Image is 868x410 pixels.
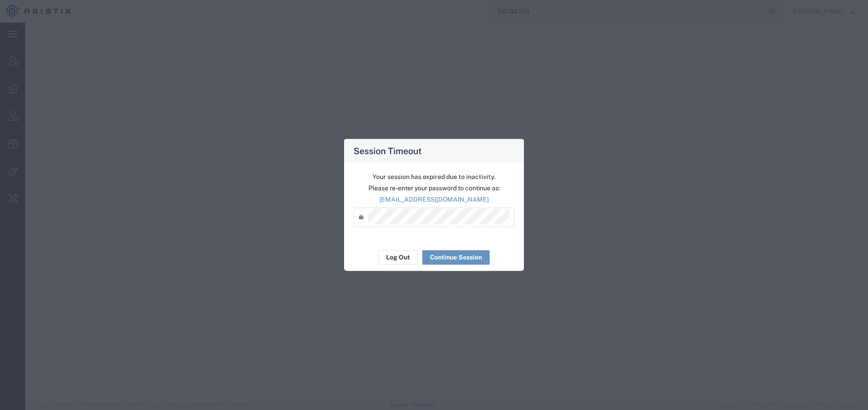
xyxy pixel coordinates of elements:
[354,183,514,193] p: Please re-enter your password to continue as:
[354,144,422,157] h4: Session Timeout
[354,194,514,204] p: [EMAIL_ADDRESS][DOMAIN_NAME]
[354,172,514,181] p: Your session has expired due to inactivity.
[378,250,418,264] button: Log Out
[422,250,490,264] button: Continue Session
